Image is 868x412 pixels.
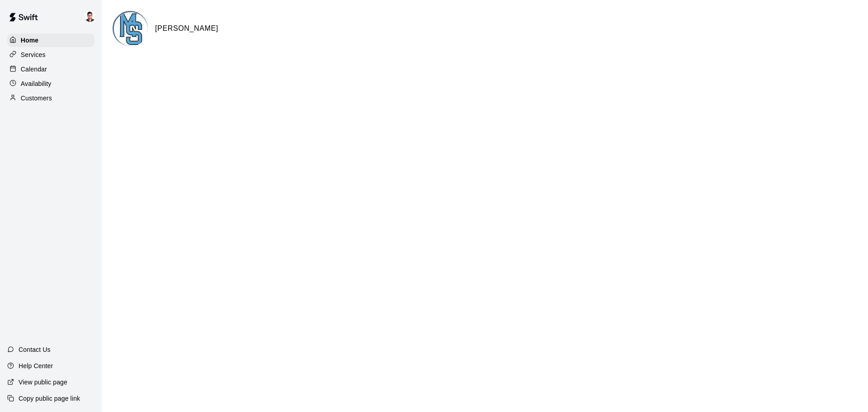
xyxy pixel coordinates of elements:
[7,91,94,105] a: Customers
[21,65,47,74] p: Calendar
[7,33,94,47] a: Home
[7,62,94,76] a: Calendar
[19,361,53,370] p: Help Center
[83,7,102,25] div: Anthony Miller
[21,50,46,59] p: Services
[114,12,148,46] img: Mac N Seitz logo
[7,48,94,62] a: Services
[21,94,52,103] p: Customers
[19,345,51,354] p: Contact Us
[85,11,95,22] img: Anthony Miller
[19,394,80,403] p: Copy public page link
[21,79,52,88] p: Availability
[21,36,39,45] p: Home
[155,23,218,34] h6: [PERSON_NAME]
[7,77,94,90] a: Availability
[19,378,67,387] p: View public page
